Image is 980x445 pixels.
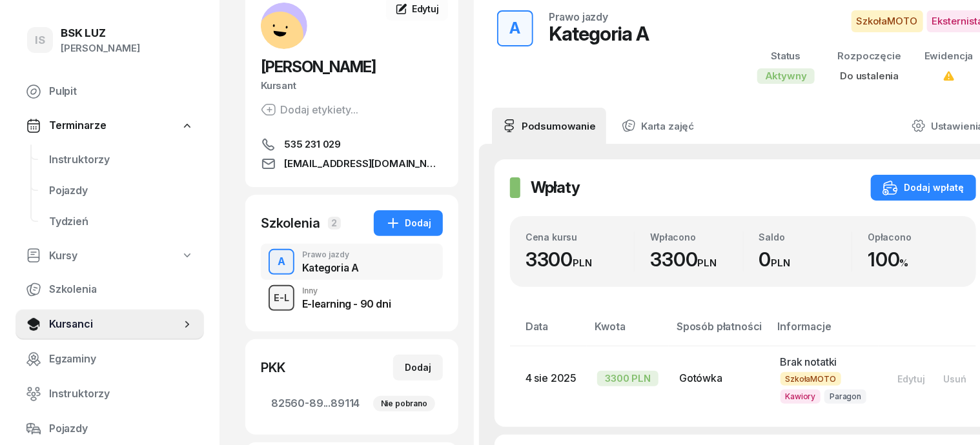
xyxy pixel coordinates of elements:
[269,249,294,275] button: A
[15,413,204,444] a: Pojazdy
[49,420,194,437] span: Pojazdy
[526,232,634,242] div: Cena kursu
[781,372,841,386] span: SzkołaMOTO
[587,318,669,346] th: Kwota
[49,316,181,333] span: Kursanci
[302,287,391,295] div: Inny
[261,102,358,117] button: Dodaj etykiety...
[824,390,866,403] span: Paragon
[374,210,443,236] button: Dodaj
[669,318,770,346] th: Sposób płatności
[61,40,140,57] div: [PERSON_NAME]
[269,285,294,311] button: E-L
[49,183,194,199] span: Pojazdy
[15,241,204,271] a: Kursy
[492,108,606,144] a: Podsumowanie
[650,232,742,242] div: Wpłacono
[39,206,204,237] a: Tydzień
[549,22,649,45] div: Kategoria A
[757,48,815,64] div: Status
[944,373,967,384] div: Usuń
[49,281,194,298] span: Szkolenia
[531,177,580,198] h2: Wpłaty
[261,77,443,94] div: Kursant
[868,248,960,272] div: 100
[49,83,194,100] span: Pulpit
[781,390,821,403] span: Kawiory
[302,299,391,309] div: E-learning - 90 dni
[759,232,852,242] div: Saldo
[549,12,608,22] div: Prawo jazdy
[650,248,742,272] div: 3300
[39,175,204,206] a: Pojazdy
[373,396,435,411] div: Nie pobrano
[284,156,443,172] span: [EMAIL_ADDRESS][DOMAIN_NAME]
[261,388,443,419] a: 82560-89...89114Nie pobrano
[261,156,443,172] a: [EMAIL_ADDRESS][DOMAIN_NAME]
[852,10,923,32] span: SzkołaMOTO
[771,257,791,269] small: PLN
[15,379,204,410] a: Instruktorzy
[49,152,194,168] span: Instruktorzy
[770,318,879,346] th: Informacje
[261,57,376,76] span: [PERSON_NAME]
[261,359,285,377] div: PKK
[272,251,291,273] div: A
[302,251,359,259] div: Prawo jazdy
[393,355,443,381] button: Dodaj
[49,248,77,264] span: Kursy
[526,248,634,272] div: 3300
[573,257,592,269] small: PLN
[271,395,433,412] span: 82560-89...89114
[883,180,965,195] div: Dodaj wpłatę
[698,257,717,269] small: PLN
[15,344,204,375] a: Egzaminy
[412,3,439,14] span: Edytuj
[261,244,443,280] button: APrawo jazdyKategoria A
[679,370,759,387] div: Gotówka
[15,274,204,305] a: Szkolenia
[871,175,976,201] button: Dodaj wpłatę
[284,137,341,152] span: 535 231 029
[838,48,901,64] div: Rozpoczęcie
[757,68,815,84] div: Aktywny
[505,15,526,41] div: A
[49,351,194,368] span: Egzaminy
[261,214,320,232] div: Szkolenia
[526,371,577,384] span: 4 sie 2025
[924,48,974,64] div: Ewidencja
[935,368,976,390] button: Usuń
[15,76,204,107] a: Pulpit
[611,108,704,144] a: Karta zajęć
[49,386,194,402] span: Instruktorzy
[900,257,909,269] small: %
[868,232,960,242] div: Opłacono
[597,371,658,386] div: 3300 PLN
[759,248,852,272] div: 0
[385,215,431,231] div: Dodaj
[889,368,935,390] button: Edytuj
[405,360,431,375] div: Dodaj
[49,213,194,230] span: Tydzień
[269,290,294,306] div: E-L
[302,262,359,273] div: Kategoria A
[328,217,341,230] span: 2
[898,373,926,384] div: Edytuj
[840,70,899,82] span: Do ustalenia
[49,117,106,134] span: Terminarze
[15,111,204,141] a: Terminarze
[61,28,140,39] div: BSK LUZ
[781,355,837,368] span: Brak notatki
[39,144,204,175] a: Instruktorzy
[510,318,587,346] th: Data
[261,280,443,316] button: E-LInnyE-learning - 90 dni
[497,10,533,46] button: A
[261,137,443,152] a: 535 231 029
[35,35,45,46] span: IS
[15,309,204,340] a: Kursanci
